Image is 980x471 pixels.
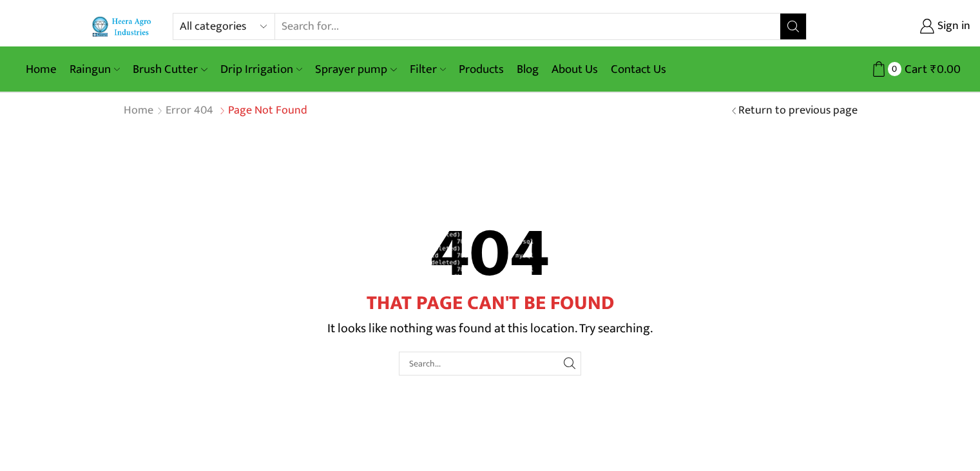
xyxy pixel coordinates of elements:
[780,14,806,39] button: Search button
[403,54,452,85] a: Filter
[510,54,545,85] a: Blog
[901,61,927,78] span: Cart
[63,54,126,85] a: Raingun
[275,14,781,39] input: Search for...
[934,18,970,35] span: Sign in
[123,318,858,339] p: It looks like nothing was found at this location. Try searching.
[214,54,309,85] a: Drip Irrigation
[452,54,510,85] a: Products
[826,15,970,38] a: Sign in
[930,59,937,79] span: ₹
[930,59,961,79] bdi: 0.00
[399,352,582,376] input: Search...
[738,103,858,119] a: Return to previous page
[19,54,63,85] a: Home
[545,54,604,85] a: About Us
[123,291,858,315] h1: That Page Can't Be Found
[123,217,858,291] h2: 404
[126,54,213,85] a: Brush Cutter
[228,101,307,120] span: Page not found
[166,101,213,120] span: Error 404
[888,62,901,75] span: 0
[604,54,673,85] a: Contact Us
[123,103,154,119] a: Home
[309,54,403,85] a: Sprayer pump
[820,57,961,81] a: 0 Cart ₹0.00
